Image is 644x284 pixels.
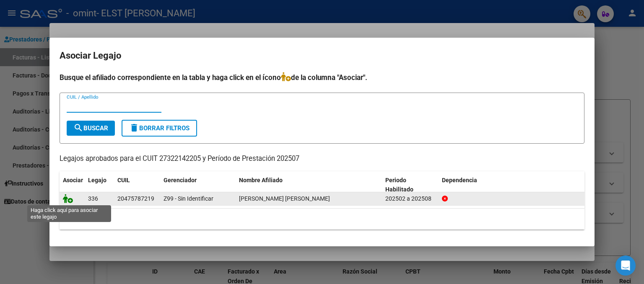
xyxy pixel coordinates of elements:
span: Borrar Filtros [129,124,190,132]
datatable-header-cell: Nombre Afiliado [236,171,382,199]
span: Gerenciador [164,177,197,183]
span: Legajo [88,177,106,183]
p: Legajos aprobados para el CUIT 27322142205 y Período de Prestación 202507 [60,154,584,164]
span: Buscar [73,124,108,132]
div: Open Intercom Messenger [615,256,636,276]
div: 20475787219 [117,194,154,204]
span: Asociar [63,177,83,183]
h2: Asociar Legajo [60,48,584,64]
span: Nombre Afiliado [239,177,283,183]
h4: Busque el afiliado correspondiente en la tabla y haga click en el ícono de la columna "Asociar". [60,72,584,83]
button: Borrar Filtros [122,120,197,137]
span: Periodo Habilitado [385,177,413,193]
mat-icon: search [73,123,83,133]
datatable-header-cell: CUIL [114,171,160,199]
span: VILLAFAÑE JUAN CRUZ [239,195,330,202]
span: Dependencia [442,177,477,183]
datatable-header-cell: Dependencia [439,171,585,199]
div: 1 registros [60,209,584,230]
span: 336 [88,195,98,202]
span: CUIL [117,177,130,183]
datatable-header-cell: Gerenciador [160,171,236,199]
span: Z99 - Sin Identificar [164,195,213,202]
button: Buscar [67,121,115,136]
mat-icon: delete [129,123,139,133]
datatable-header-cell: Asociar [60,171,85,199]
div: 202502 a 202508 [385,194,435,204]
datatable-header-cell: Periodo Habilitado [382,171,439,199]
datatable-header-cell: Legajo [85,171,114,199]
